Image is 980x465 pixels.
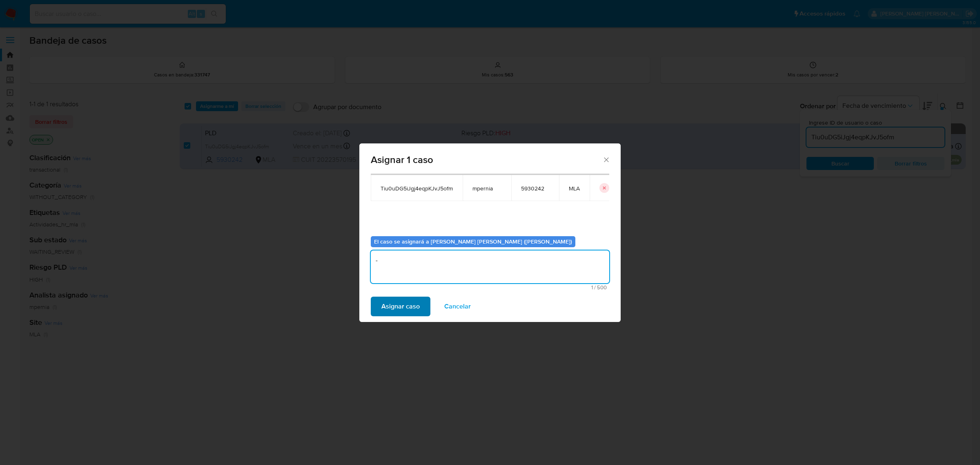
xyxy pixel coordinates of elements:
span: MLA [569,185,580,192]
b: El caso se asignará a [PERSON_NAME] [PERSON_NAME] ([PERSON_NAME]) [374,237,572,246]
button: icon-button [599,183,609,193]
span: Tiu0uDG5iJgj4eqpKJvJ5ofm [381,185,453,192]
span: mpernia [472,185,501,192]
span: Cancelar [444,297,471,315]
button: Cancelar [434,297,481,316]
textarea: - [371,250,609,283]
button: Asignar caso [371,297,430,316]
span: Máximo 500 caracteres [373,285,607,290]
span: 5930242 [521,185,549,192]
div: assign-modal [359,143,621,322]
span: Asignar caso [381,297,420,315]
span: Asignar 1 caso [371,155,602,165]
button: Cerrar ventana [602,156,610,163]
